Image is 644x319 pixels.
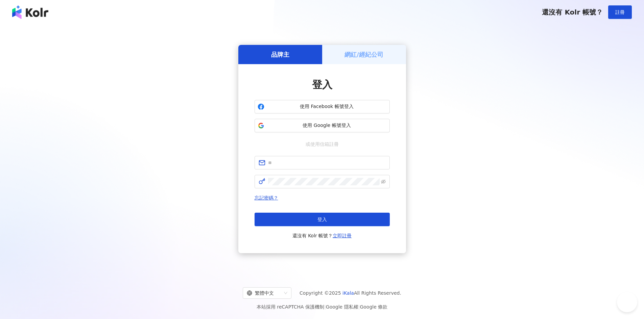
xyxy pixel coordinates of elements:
[255,100,390,113] button: 使用 Facebook 帳號登入
[257,303,387,311] span: 本站採用 reCAPTCHA 保護機制
[255,213,390,226] button: 登入
[608,5,632,19] button: 註冊
[312,79,332,90] span: 登入
[342,290,354,296] a: iKala
[247,288,281,298] div: 繁體中文
[300,289,401,297] span: Copyright © 2025 All Rights Reserved.
[317,217,327,222] span: 登入
[358,304,360,310] span: |
[12,5,48,19] img: logo
[267,103,387,110] span: 使用 Facebook 帳號登入
[255,119,390,132] button: 使用 Google 帳號登入
[360,304,387,310] a: Google 條款
[381,179,386,184] span: eye-invisible
[255,195,278,201] a: 忘記密碼？
[301,140,343,148] span: 或使用信箱註冊
[542,8,603,16] span: 還沒有 Kolr 帳號？
[326,304,358,310] a: Google 隱私權
[615,9,625,15] span: 註冊
[617,292,637,312] iframe: Help Scout Beacon - Open
[271,50,289,59] h5: 品牌主
[344,50,383,59] h5: 網紅/經紀公司
[324,304,326,310] span: |
[292,232,352,240] span: 還沒有 Kolr 帳號？
[267,122,387,129] span: 使用 Google 帳號登入
[333,233,352,238] a: 立即註冊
